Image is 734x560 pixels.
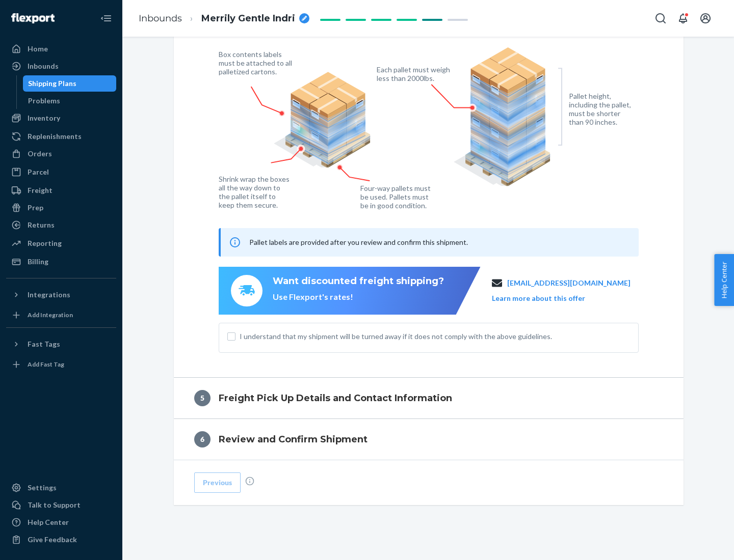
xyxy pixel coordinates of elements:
h4: Review and Confirm Shipment [219,433,368,446]
a: Freight [6,182,116,199]
div: Parcel [28,167,49,177]
button: Help Center [714,254,734,306]
div: Give Feedback [28,535,77,545]
button: 5Freight Pick Up Details and Contact Information [174,378,684,418]
div: Talk to Support [28,500,81,510]
a: [EMAIL_ADDRESS][DOMAIN_NAME] [507,278,631,288]
div: Add Fast Tag [28,360,64,369]
a: Billing [6,254,116,270]
span: Merrily Gentle Indri [201,12,295,25]
a: Talk to Support [6,497,116,513]
button: Integrations [6,287,116,303]
a: Home [6,41,116,57]
div: Fast Tags [28,339,60,349]
figcaption: Pallet height, including the pallet, must be shorter than 90 inches. [569,92,636,126]
div: Use Flexport's rates! [273,291,444,303]
div: Want discounted freight shipping? [273,275,444,288]
button: Previous [194,472,241,493]
a: Inventory [6,110,116,126]
div: Prep [28,203,43,213]
div: Settings [28,483,57,493]
img: Flexport logo [11,13,55,23]
div: Integrations [28,290,70,300]
h4: Freight Pick Up Details and Contact Information [219,391,452,405]
a: Orders [6,146,116,162]
input: I understand that my shipment will be turned away if it does not comply with the above guidelines. [227,332,235,341]
button: 6Review and Confirm Shipment [174,419,684,460]
a: Shipping Plans [23,75,117,92]
a: Returns [6,217,116,233]
a: Settings [6,480,116,496]
a: Help Center [6,514,116,530]
div: Orders [28,149,52,159]
div: 6 [194,431,211,447]
div: Freight [28,185,53,195]
a: Inbounds [6,58,116,74]
span: Pallet labels are provided after you review and confirm this shipment. [249,238,468,246]
button: Close Navigation [96,8,116,29]
button: Fast Tags [6,336,116,352]
a: Reporting [6,235,116,251]
figcaption: Four-way pallets must be used. Pallets must be in good condition. [360,184,431,210]
span: I understand that my shipment will be turned away if it does not comply with the above guidelines. [240,331,630,342]
div: Add Integration [28,311,73,319]
div: Home [28,44,48,54]
ol: breadcrumbs [130,4,318,34]
a: Replenishments [6,128,116,145]
a: Add Integration [6,307,116,323]
div: Returns [28,220,55,230]
a: Parcel [6,164,116,180]
div: Problems [28,96,60,106]
button: Open Search Box [650,8,671,29]
button: Open notifications [673,8,693,29]
div: Help Center [28,517,69,527]
div: Inventory [28,113,60,123]
div: Shipping Plans [28,78,76,89]
a: Inbounds [139,13,182,24]
figcaption: Shrink wrap the boxes all the way down to the pallet itself to keep them secure. [219,175,292,209]
a: Problems [23,93,117,109]
a: Prep [6,200,116,216]
button: Give Feedback [6,531,116,548]
figcaption: Each pallet must weigh less than 2000lbs. [377,65,453,82]
div: Billing [28,257,48,267]
button: Learn more about this offer [492,293,585,303]
div: Reporting [28,238,62,248]
div: Inbounds [28,61,59,71]
a: Add Fast Tag [6,356,116,373]
figcaption: Box contents labels must be attached to all palletized cartons. [219,50,295,76]
div: Replenishments [28,131,82,142]
div: 5 [194,390,211,406]
button: Open account menu [695,8,716,29]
